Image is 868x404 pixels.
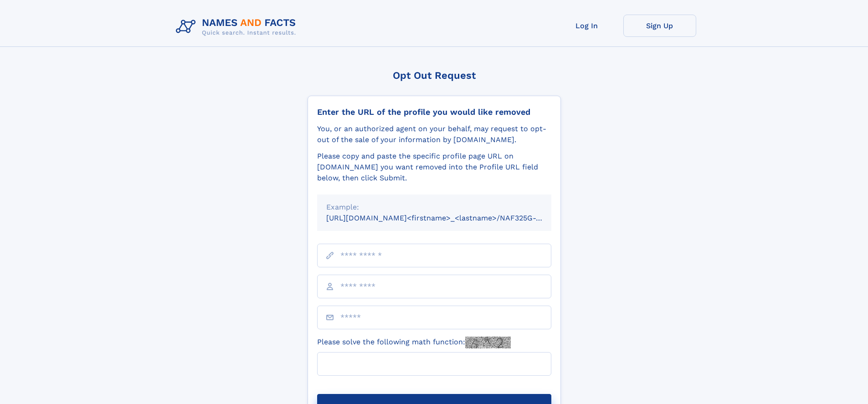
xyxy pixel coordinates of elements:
[308,70,561,81] div: Opt Out Request
[550,15,623,37] a: Log In
[317,107,551,117] div: Enter the URL of the profile you would like removed
[623,15,696,37] a: Sign Up
[326,214,569,222] small: [URL][DOMAIN_NAME]<firstname>_<lastname>/NAF325G-xxxxxxxx
[317,151,551,184] div: Please copy and paste the specific profile page URL on [DOMAIN_NAME] you want removed into the Pr...
[317,123,551,145] div: You, or an authorized agent on your behalf, may request to opt-out of the sale of your informatio...
[326,202,542,213] div: Example:
[172,15,303,39] img: Logo Names and Facts
[317,337,511,348] label: Please solve the following math function:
